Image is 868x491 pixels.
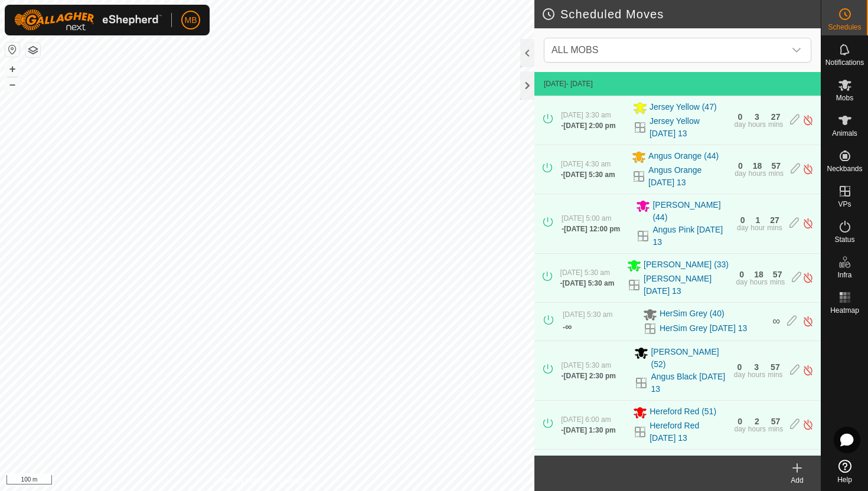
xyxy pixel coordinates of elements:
span: ALL MOBS [552,45,598,55]
span: [DATE] 5:30 am [563,279,615,287]
a: Jersey Yellow [DATE] 13 [650,115,727,140]
div: 57 [771,417,781,425]
div: - [563,320,572,334]
img: Turn off schedule move [802,217,814,230]
span: [DATE] 2:30 pm [564,372,616,380]
div: dropdown trigger [785,38,808,62]
span: VPs [838,201,851,208]
span: Heatmap [830,307,859,314]
div: 1 [755,216,760,224]
div: 2 [755,417,759,425]
div: mins [768,425,783,433]
div: - [562,371,616,381]
div: 3 [754,363,759,371]
span: Neckbands [827,165,862,172]
span: [PERSON_NAME] (44) [652,199,730,224]
div: 18 [753,162,762,170]
span: [DATE] 5:30 am [562,361,611,369]
div: 0 [738,113,742,121]
div: 3 [755,113,759,121]
div: mins [769,170,784,177]
div: day [736,279,748,286]
div: hours [748,425,766,433]
a: Angus Pink [DATE] 13 [652,224,730,248]
span: [DATE] 5:30 am [560,269,610,277]
button: Reset Map [5,42,19,57]
span: Cow Yellow (60) [652,454,712,469]
span: [DATE] 12:00 pm [564,225,620,233]
span: Hereford Red (51) [650,405,716,420]
span: [DATE] 4:30 am [561,160,611,168]
span: [DATE] 3:30 am [561,111,611,119]
span: Mobs [836,94,853,102]
div: 27 [770,216,779,224]
span: ∞ [565,322,572,332]
div: - [561,169,615,180]
div: 0 [738,417,742,425]
span: [DATE] 5:30 am [563,310,612,319]
span: HerSim Grey (40) [660,307,725,322]
div: 0 [740,216,745,224]
div: mins [770,279,785,286]
span: ALL MOBS [547,38,785,62]
span: Schedules [828,24,861,31]
span: [DATE] 6:00 am [561,415,611,424]
div: 0 [739,270,744,279]
div: mins [768,121,783,128]
div: 0 [738,363,742,371]
button: – [5,77,19,91]
div: - [562,224,620,234]
span: [DATE] 2:00 pm [563,122,615,130]
span: [PERSON_NAME] (33) [644,258,729,273]
span: [PERSON_NAME] (52) [651,346,726,371]
div: hours [748,121,766,128]
button: + [5,62,19,76]
div: hour [750,224,765,231]
div: day [734,371,745,378]
span: [DATE] [544,80,566,88]
span: ∞ [772,315,780,327]
div: 27 [771,113,781,121]
span: Status [834,236,854,243]
a: HerSim Grey [DATE] 13 [660,322,747,335]
a: [PERSON_NAME] [DATE] 13 [644,273,729,297]
div: hours [748,371,765,378]
div: day [735,425,746,433]
span: Angus Orange (44) [648,150,719,164]
img: Turn off schedule move [802,271,814,284]
div: 0 [738,162,743,170]
a: Hereford Red [DATE] 13 [650,420,727,444]
span: [DATE] 1:30 pm [563,426,615,434]
a: Privacy Policy [220,476,265,486]
div: 57 [771,162,781,170]
div: mins [767,224,782,231]
img: Turn off schedule move [802,418,814,431]
a: Contact Us [279,476,314,486]
span: Notifications [825,59,864,66]
div: day [737,224,748,231]
div: day [735,170,746,177]
div: day [735,121,746,128]
div: - [561,425,615,436]
span: [DATE] 5:30 am [563,171,615,179]
span: Jersey Yellow (47) [650,101,717,115]
div: hours [750,279,768,286]
div: mins [768,371,782,378]
div: - [561,120,615,131]
h2: Scheduled Moves [541,7,821,21]
img: Turn off schedule move [802,315,814,328]
div: 18 [754,270,763,279]
span: [DATE] 5:00 am [562,214,611,222]
span: Animals [832,130,857,137]
span: Help [837,476,852,483]
div: 57 [773,270,782,279]
button: Map Layers [26,43,40,57]
span: Infra [837,271,851,279]
img: Turn off schedule move [802,163,814,175]
a: Angus Orange [DATE] 13 [648,164,727,189]
span: MB [185,14,197,27]
div: - [560,278,615,289]
div: Add [774,475,821,486]
span: - [DATE] [566,80,593,88]
a: Angus Black [DATE] 13 [651,371,726,395]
